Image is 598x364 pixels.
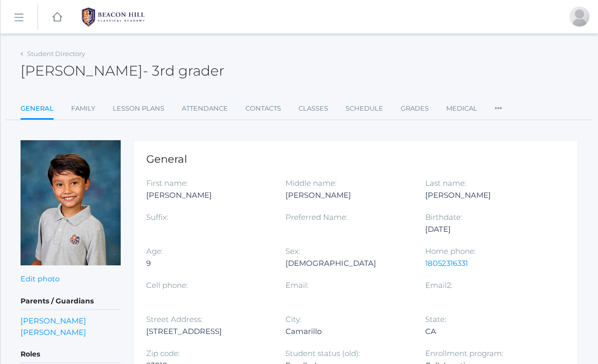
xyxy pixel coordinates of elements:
h2: [PERSON_NAME] [21,63,224,79]
label: Student status (old): [285,348,360,358]
img: 1_BHCALogos-05.png [76,5,151,30]
label: State: [425,314,446,324]
label: First name: [146,178,188,188]
label: City: [285,314,302,324]
label: Age: [146,246,163,256]
label: Sex: [285,246,300,256]
div: [STREET_ADDRESS] [146,325,270,337]
a: 18052316331 [425,258,468,268]
a: Edit photo [21,274,60,283]
label: Birthdate: [425,212,462,222]
h5: Parents / Guardians [21,293,121,310]
div: Bradley Zeller [569,7,589,27]
a: Family [71,99,95,119]
a: Lesson Plans [113,99,164,119]
label: Home phone: [425,246,476,256]
h5: Roles [21,346,121,363]
label: Suffix: [146,212,168,222]
label: Email: [285,280,309,290]
a: Attendance [182,99,228,119]
a: Student Directory [27,50,85,58]
a: General [21,99,54,120]
a: [PERSON_NAME] [21,326,86,338]
label: Last name: [425,178,466,188]
label: Cell phone: [146,280,188,290]
div: CA [425,325,549,337]
a: Contacts [245,99,281,119]
label: Middle name: [285,178,337,188]
div: [DATE] [425,223,549,235]
span: - 3rd grader [143,62,224,79]
div: 9 [146,257,270,269]
h1: General [146,153,565,165]
img: Owen Zeller [21,140,121,265]
div: Camarillo [285,325,410,337]
label: Preferred Name: [285,212,348,222]
a: Grades [401,99,429,119]
label: Email2: [425,280,452,290]
a: Schedule [346,99,383,119]
label: Enrollment program: [425,348,503,358]
a: Medical [446,99,477,119]
div: [PERSON_NAME] [425,189,549,201]
a: [PERSON_NAME] [21,315,86,326]
div: [PERSON_NAME] [146,189,270,201]
a: Classes [298,99,328,119]
label: Zip code: [146,348,180,358]
label: Street Address: [146,314,202,324]
div: [DEMOGRAPHIC_DATA] [285,257,410,269]
div: [PERSON_NAME] [285,189,410,201]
